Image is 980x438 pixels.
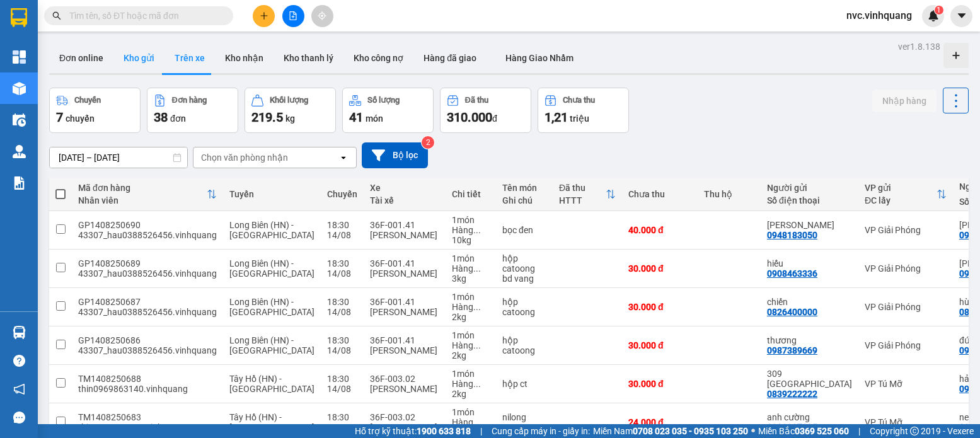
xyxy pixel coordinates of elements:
[270,96,308,105] div: Khối lượng
[452,225,490,235] div: Hàng thông thường
[13,326,26,339] img: warehouse-icon
[349,110,363,125] span: 41
[767,297,852,307] div: chiến
[502,195,546,205] div: Ghi chú
[78,258,217,268] div: GP1408250689
[767,422,817,432] div: 0909897395
[502,335,546,355] div: hộp catoong
[553,178,622,211] th: Toggle SortBy
[14,73,166,100] span: VP gửi:
[872,89,937,112] button: Nhập hàng
[229,297,314,317] span: Long Biên (HN) - [GEOGRAPHIC_DATA]
[370,258,439,268] div: 36F-001.41
[215,43,274,73] button: Kho nhận
[78,384,217,394] div: thin0969863140.vinhquang
[50,147,187,168] input: Select a date range.
[311,5,333,27] button: aim
[452,312,490,322] div: 2 kg
[355,424,471,438] span: Hỗ trợ kỹ thuật:
[452,407,490,417] div: 1 món
[78,422,217,432] div: thin0969863140.vinhquang
[327,220,357,230] div: 18:30
[417,426,471,436] strong: 1900 633 818
[117,55,228,67] strong: : [DOMAIN_NAME]
[452,379,490,389] div: Hàng thông thường
[66,113,95,124] span: chuyến
[370,335,439,345] div: 36F-001.41
[11,8,27,27] img: logo-vxr
[327,345,357,355] div: 14/08
[865,379,947,389] div: VP Tú Mỡ
[452,330,490,340] div: 1 món
[78,220,217,230] div: GP1408250690
[502,412,546,432] div: nilong vang
[49,43,113,73] button: Đơn online
[13,82,26,95] img: warehouse-icon
[767,258,852,268] div: hiếu
[274,43,343,73] button: Kho thanh lý
[751,429,755,434] span: ⚪️
[72,178,223,211] th: Toggle SortBy
[865,340,947,350] div: VP Giải Phóng
[113,43,164,73] button: Kho gửi
[285,113,295,124] span: kg
[245,88,336,133] button: Khối lượng219.5kg
[327,422,357,432] div: 14/08
[473,417,481,427] span: ...
[8,12,61,65] img: logo
[370,345,439,355] div: [PERSON_NAME]
[52,11,61,20] span: search
[570,113,589,124] span: triệu
[370,297,439,307] div: 36F-001.41
[367,96,400,105] div: Số lượng
[289,11,297,20] span: file-add
[492,424,590,438] span: Cung cấp máy in - giấy in:
[362,142,428,168] button: Bộ lọc
[452,302,490,312] div: Hàng thông thường
[13,50,26,64] img: dashboard-icon
[327,307,357,317] div: 14/08
[229,220,314,240] span: Long Biên (HN) - [GEOGRAPHIC_DATA]
[473,379,481,389] span: ...
[164,43,215,73] button: Trên xe
[86,11,258,25] strong: CÔNG TY TNHH VĨNH QUANG
[229,412,314,432] span: Tây Hồ (HN) - [GEOGRAPHIC_DATA]
[343,43,413,73] button: Kho công nợ
[13,383,25,395] span: notification
[78,195,207,205] div: Nhân viên
[492,113,497,124] span: đ
[628,225,691,235] div: 40.000 đ
[865,225,947,235] div: VP Giải Phóng
[452,340,490,350] div: Hàng thông thường
[865,263,947,274] div: VP Giải Phóng
[131,43,213,52] strong: Hotline : 0889 23 23 23
[13,145,26,158] img: warehouse-icon
[865,417,947,427] div: VP Tú Mỡ
[170,113,186,124] span: đơn
[473,302,481,312] span: ...
[935,6,943,14] sup: 1
[13,176,26,190] img: solution-icon
[117,57,146,66] span: Website
[545,110,568,125] span: 1,21
[121,27,223,40] strong: PHIẾU GỬI HÀNG
[628,302,691,312] div: 30.000 đ
[865,183,937,193] div: VP gửi
[172,96,207,105] div: Đơn hàng
[253,5,275,27] button: plus
[229,335,314,355] span: Long Biên (HN) - [GEOGRAPHIC_DATA]
[593,424,748,438] span: Miền Nam
[327,412,357,422] div: 18:30
[229,374,314,394] span: Tây Hồ (HN) - [GEOGRAPHIC_DATA]
[370,384,439,394] div: [PERSON_NAME]
[480,424,482,438] span: |
[366,113,383,124] span: món
[563,96,595,105] div: Chưa thu
[370,412,439,422] div: 36F-003.02
[452,389,490,399] div: 2 kg
[538,88,629,133] button: Chưa thu1,21 triệu
[452,253,490,263] div: 1 món
[327,189,357,199] div: Chuyến
[342,88,434,133] button: Số lượng41món
[13,355,25,367] span: question-circle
